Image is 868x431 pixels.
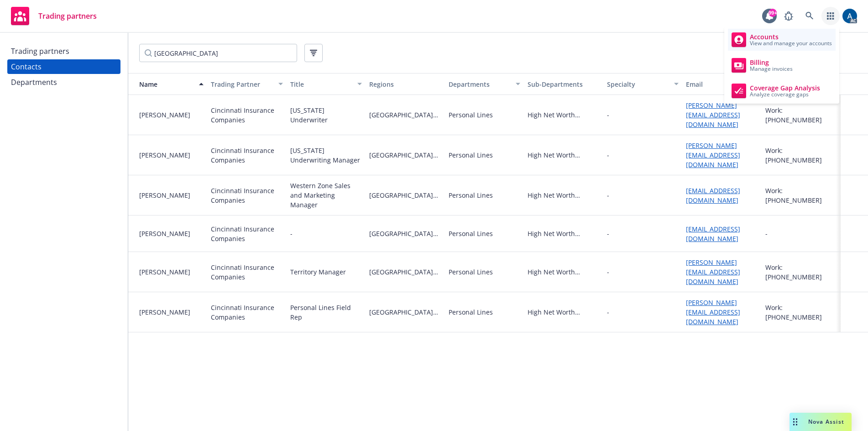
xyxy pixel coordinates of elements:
[290,267,346,277] div: Territory Manager
[528,150,599,160] span: High Net Worth Personal Lines
[686,298,740,326] a: [PERSON_NAME][EMAIL_ADDRESS][DOMAIN_NAME]
[686,141,740,169] a: [PERSON_NAME][EMAIL_ADDRESS][DOMAIN_NAME]
[842,9,857,23] img: photo
[528,190,599,200] span: High Net Worth Personal Lines
[290,146,362,165] div: [US_STATE] Underwriting Manager
[686,101,740,129] a: [PERSON_NAME][EMAIL_ADDRESS][DOMAIN_NAME]
[445,73,524,95] button: Departments
[366,73,444,95] button: Regions
[7,59,120,74] a: Contacts
[779,7,798,25] a: Report a Bug
[750,84,820,92] span: Coverage Gap Analysis
[765,105,837,125] div: Work: [PHONE_NUMBER]
[139,110,204,120] div: [PERSON_NAME]
[139,44,297,62] input: Filter by keyword...
[800,7,819,25] a: Search
[369,190,441,200] span: [GEOGRAPHIC_DATA][US_STATE]
[132,79,193,89] div: Name
[808,418,844,426] span: Nova Assist
[769,7,777,16] div: 99+
[765,303,837,322] div: Work: [PHONE_NUMBER]
[11,75,57,89] div: Departments
[11,59,42,74] div: Contacts
[750,66,793,72] span: Manage invoices
[11,44,69,58] div: Trading partners
[369,267,441,277] span: [GEOGRAPHIC_DATA][US_STATE]
[211,224,282,243] div: Cincinnati Insurance Companies
[38,12,97,20] span: Trading partners
[728,54,836,76] a: Billing
[139,307,204,317] div: [PERSON_NAME]
[686,79,748,89] div: Email
[449,110,493,120] div: Personal Lines
[821,7,840,25] a: Switch app
[449,79,510,89] div: Departments
[524,73,603,95] button: Sub-Departments
[728,29,836,51] a: Accounts
[369,110,441,120] span: [GEOGRAPHIC_DATA][US_STATE]
[290,229,293,238] div: -
[211,263,282,282] div: Cincinnati Insurance Companies
[449,229,493,238] div: Personal Lines
[686,258,740,286] a: [PERSON_NAME][EMAIL_ADDRESS][DOMAIN_NAME]
[369,150,441,160] span: [GEOGRAPHIC_DATA][US_STATE]
[790,413,801,431] div: Drag to move
[607,307,609,317] div: -
[369,79,441,89] div: Regions
[211,146,282,165] div: Cincinnati Insurance Companies
[139,190,204,200] div: [PERSON_NAME]
[211,105,282,125] div: Cincinnati Insurance Companies
[607,267,609,277] div: -
[139,150,204,160] div: [PERSON_NAME]
[449,190,493,200] div: Personal Lines
[128,73,207,95] button: Name
[686,186,740,205] a: [EMAIL_ADDRESS][DOMAIN_NAME]
[139,229,204,238] div: [PERSON_NAME]
[607,110,609,120] div: -
[7,3,100,29] a: Trading partners
[686,225,740,243] a: [EMAIL_ADDRESS][DOMAIN_NAME]
[750,92,820,97] span: Analyze coverage gaps
[607,229,609,238] div: -
[528,229,599,238] span: High Net Worth Personal Lines
[765,263,837,282] div: Work: [PHONE_NUMBER]
[369,229,441,238] span: [GEOGRAPHIC_DATA][US_STATE]
[528,110,599,120] span: High Net Worth Personal Lines
[765,186,837,205] div: Work: [PHONE_NUMBER]
[765,229,768,238] div: -
[7,44,120,58] a: Trading partners
[290,79,352,89] div: Title
[765,146,837,165] div: Work: [PHONE_NUMBER]
[290,303,362,322] div: Personal Lines Field Rep
[528,79,599,89] div: Sub-Departments
[603,73,682,95] button: Specialty
[750,33,832,41] span: Accounts
[449,267,493,277] div: Personal Lines
[211,303,282,322] div: Cincinnati Insurance Companies
[528,307,599,317] span: High Net Worth Personal Lines
[449,307,493,317] div: Personal Lines
[211,186,282,205] div: Cincinnati Insurance Companies
[750,41,832,46] span: View and manage your accounts
[607,190,609,200] div: -
[607,79,669,89] div: Specialty
[7,75,120,89] a: Departments
[750,59,793,66] span: Billing
[607,150,609,160] div: -
[287,73,366,95] button: Title
[290,181,362,210] div: Western Zone Sales and Marketing Manager
[290,105,362,125] div: [US_STATE] Underwriter
[528,267,599,277] span: High Net Worth Personal Lines
[369,307,441,317] span: [GEOGRAPHIC_DATA][US_STATE]
[790,413,852,431] button: Nova Assist
[211,79,272,89] div: Trading Partner
[139,267,204,277] div: [PERSON_NAME]
[449,150,493,160] div: Personal Lines
[728,80,836,102] a: Coverage Gap Analysis
[207,73,286,95] button: Trading Partner
[682,73,761,95] button: Email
